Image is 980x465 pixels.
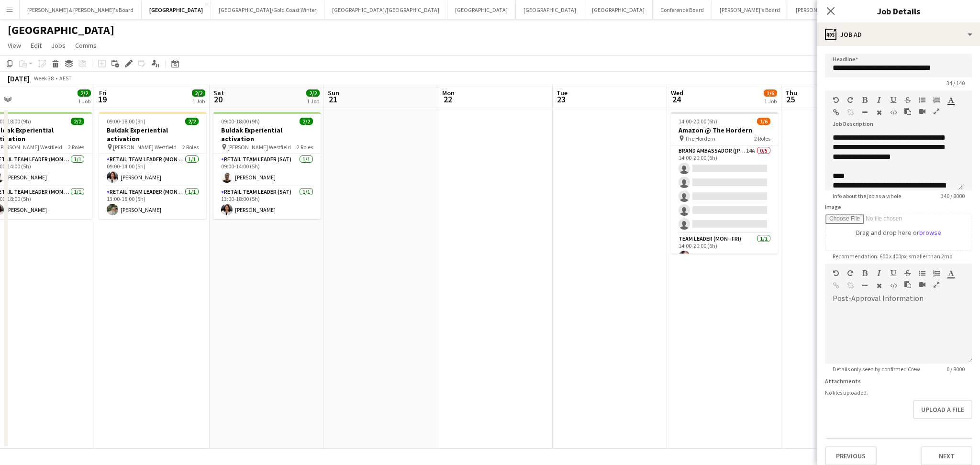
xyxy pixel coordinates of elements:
[919,96,925,104] button: Unordered List
[825,377,861,385] label: Attachments
[142,0,211,19] button: [GEOGRAPHIC_DATA]
[876,109,882,116] button: Clear Formatting
[447,0,516,19] button: [GEOGRAPHIC_DATA]
[904,281,911,288] button: Paste as plain text
[933,192,972,199] span: 340 / 8000
[20,0,142,19] button: [PERSON_NAME] & [PERSON_NAME]'s Board
[876,269,882,277] button: Italic
[939,79,972,87] span: 34 / 140
[833,109,839,116] button: Insert Link
[833,96,839,104] button: Undo
[516,0,584,19] button: [GEOGRAPHIC_DATA]
[825,253,960,260] span: Recommendation: 600 x 400px, smaller than 2mb
[211,0,324,19] button: [GEOGRAPHIC_DATA]/Gold Coast Winter
[847,96,854,104] button: Redo
[861,109,868,116] button: Horizontal Line
[861,269,868,277] button: Bold
[825,389,972,396] div: No files uploaded.
[890,109,897,116] button: HTML Code
[913,400,972,419] button: Upload a file
[904,96,911,104] button: Strikethrough
[933,281,940,288] button: Fullscreen
[947,96,954,104] button: Text Color
[817,5,980,17] h3: Job Details
[712,0,788,19] button: [PERSON_NAME]'s Board
[947,269,954,277] button: Text Color
[847,269,854,277] button: Redo
[933,96,940,104] button: Ordered List
[919,108,925,115] button: Insert video
[876,282,882,289] button: Clear Formatting
[861,282,868,289] button: Horizontal Line
[324,0,447,19] button: [GEOGRAPHIC_DATA]/[GEOGRAPHIC_DATA]
[653,0,712,19] button: Conference Board
[890,282,897,289] button: HTML Code
[833,269,839,277] button: Undo
[933,269,940,277] button: Ordered List
[904,269,911,277] button: Strikethrough
[817,23,980,46] div: Job Ad
[584,0,653,19] button: [GEOGRAPHIC_DATA]
[939,365,972,373] span: 0 / 8000
[890,269,897,277] button: Underline
[876,96,882,104] button: Italic
[890,96,897,104] button: Underline
[904,108,911,115] button: Paste as plain text
[919,269,925,277] button: Unordered List
[933,108,940,115] button: Fullscreen
[861,96,868,104] button: Bold
[919,281,925,288] button: Insert video
[825,192,909,199] span: Info about the job as a whole
[825,365,928,373] span: Details only seen by confirmed Crew
[788,0,910,19] button: [PERSON_NAME] & [PERSON_NAME]'s Board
